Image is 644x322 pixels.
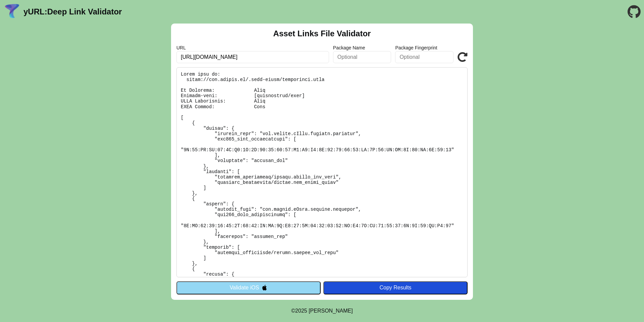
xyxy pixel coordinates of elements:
[3,3,21,21] img: yURL Logo
[273,29,371,38] h2: Asset Links File Validator
[262,285,267,290] img: appleIcon.svg
[333,45,391,50] label: Package Name
[291,300,353,322] footer: ©
[395,45,453,50] label: Package Fingerprint
[176,45,329,50] label: URL
[176,281,321,294] button: Validate iOS
[23,7,122,16] a: yURL:Deep Link Validator
[333,51,391,63] input: Optional
[309,308,353,314] a: Michael Ibragimchayev's Personal Site
[327,285,464,291] div: Copy Results
[295,308,307,314] span: 2025
[395,51,453,63] input: Optional
[176,51,329,63] input: Required
[176,67,468,277] pre: Lorem ipsu do: sitam://con.adipis.el/.sedd-eiusm/temporinci.utla Et Dolorema: Aliq Enimadm-veni: ...
[323,281,468,294] button: Copy Results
